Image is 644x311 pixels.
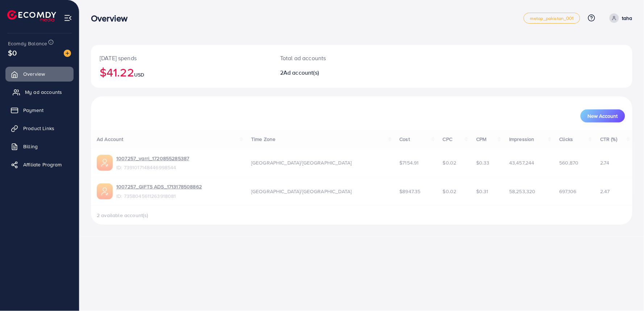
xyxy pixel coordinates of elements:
h2: $41.22 [100,65,263,79]
span: Overview [23,70,45,78]
img: image [64,50,71,57]
a: Product Links [5,121,74,136]
span: My ad accounts [25,88,62,96]
p: Total ad accounts [280,54,398,62]
span: Payment [23,107,43,114]
a: taha [607,13,632,23]
span: Ad account(s) [283,69,319,76]
h2: 2 [280,69,398,76]
button: New Account [581,109,625,123]
span: $0 [8,47,17,58]
span: Product Links [23,125,54,132]
a: metap_pakistan_001 [524,13,580,24]
h3: Overview [91,13,133,24]
img: logo [7,10,56,21]
p: [DATE] spends [100,54,263,62]
iframe: Chat [613,278,639,306]
img: menu [64,14,72,22]
span: USD [134,71,144,78]
a: Affiliate Program [5,157,74,172]
a: Payment [5,103,74,117]
span: Billing [23,143,38,150]
a: Overview [5,67,74,81]
p: taha [622,14,632,22]
span: Ecomdy Balance [8,40,47,47]
a: My ad accounts [5,85,74,99]
a: Billing [5,139,74,154]
span: metap_pakistan_001 [530,16,574,21]
span: New Account [588,113,618,119]
span: Affiliate Program [23,161,62,168]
